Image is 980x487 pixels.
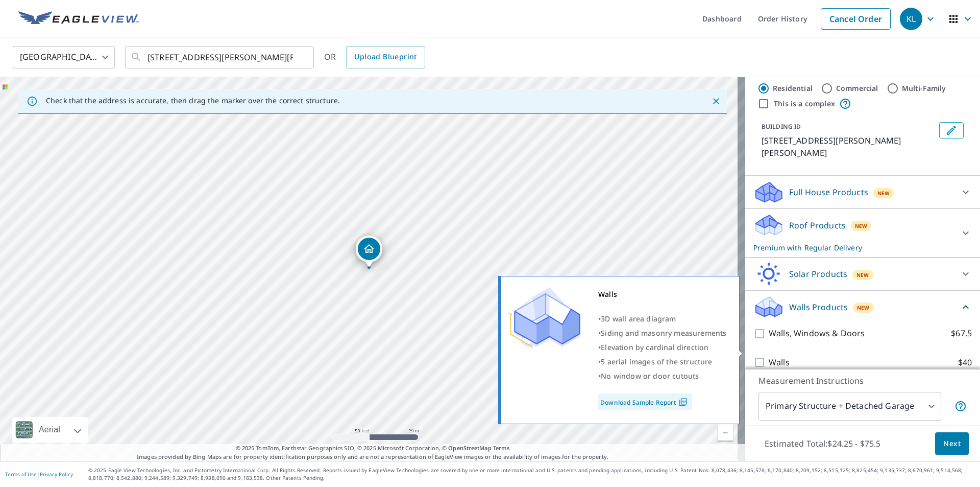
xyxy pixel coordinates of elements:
span: New [856,271,869,279]
span: Your report will include the primary structure and a detached garage if one exists. [954,400,967,412]
div: Dropped pin, building 1, Residential property, 673 Brianna Dr Sartell, MN 56377 [356,236,382,267]
div: Aerial [36,417,63,443]
p: [STREET_ADDRESS][PERSON_NAME][PERSON_NAME] [762,134,935,159]
p: Estimated Total: $24.25 - $75.5 [756,432,889,455]
span: Next [943,437,961,450]
p: Walls [769,356,790,369]
a: Terms [493,444,510,452]
div: Primary Structure + Detached Garage [758,392,941,421]
button: Next [935,432,969,455]
span: No window or door cutouts [601,371,699,381]
a: Download Sample Report [598,393,692,410]
input: Search by address or latitude-longitude [148,43,293,72]
span: New [877,189,890,197]
p: Full House Products [789,186,868,198]
div: Roof ProductsNewPremium with Regular Delivery [753,213,972,253]
div: [GEOGRAPHIC_DATA] [13,43,115,72]
span: Upload Blueprint [354,51,416,63]
div: • [598,326,726,340]
span: 3D wall area diagram [601,314,676,323]
a: Terms of Use [5,471,37,478]
p: Walls Products [789,301,848,313]
div: • [598,355,726,369]
img: Pdf Icon [676,398,690,407]
a: OpenStreetMap [448,444,491,452]
p: Walls, Windows & Doors [769,327,865,340]
a: Upload Blueprint [346,46,425,68]
button: Edit building 1 [939,122,964,138]
div: • [598,340,726,355]
p: $40 [958,356,972,369]
label: Commercial [836,83,878,94]
div: Walls ProductsNew [753,295,972,319]
span: Elevation by cardinal direction [601,342,708,352]
p: Check that the address is accurate, then drag the marker over the correct structure. [46,96,340,105]
button: Close [709,95,723,108]
div: • [598,369,726,383]
div: Walls [598,287,726,302]
div: Full House ProductsNew [753,180,972,204]
p: BUILDING ID [762,122,801,131]
span: New [855,222,868,230]
a: Cancel Order [821,8,891,30]
span: © 2025 TomTom, Earthstar Geographics SIO, © 2025 Microsoft Corporation, © [236,444,510,453]
span: 5 aerial images of the structure [601,357,712,366]
div: • [598,312,726,326]
div: Solar ProductsNew [753,262,972,286]
p: $67.5 [951,327,972,340]
span: New [857,304,870,312]
a: Privacy Policy [40,471,73,478]
div: Aerial [12,417,88,443]
p: Measurement Instructions [758,375,967,387]
div: OR [324,46,425,68]
p: Premium with Regular Delivery [753,242,953,253]
img: Premium [509,287,580,349]
span: Siding and masonry measurements [601,328,726,338]
label: This is a complex [774,99,835,109]
p: Roof Products [789,219,846,231]
label: Multi-Family [902,83,946,94]
p: | [5,471,73,477]
div: KL [900,8,922,30]
img: EV Logo [18,11,139,27]
p: © 2025 Eagle View Technologies, Inc. and Pictometry International Corp. All Rights Reserved. Repo... [88,467,975,482]
label: Residential [773,83,813,94]
p: Solar Products [789,268,847,280]
a: Current Level 19, Zoom Out [718,425,733,440]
